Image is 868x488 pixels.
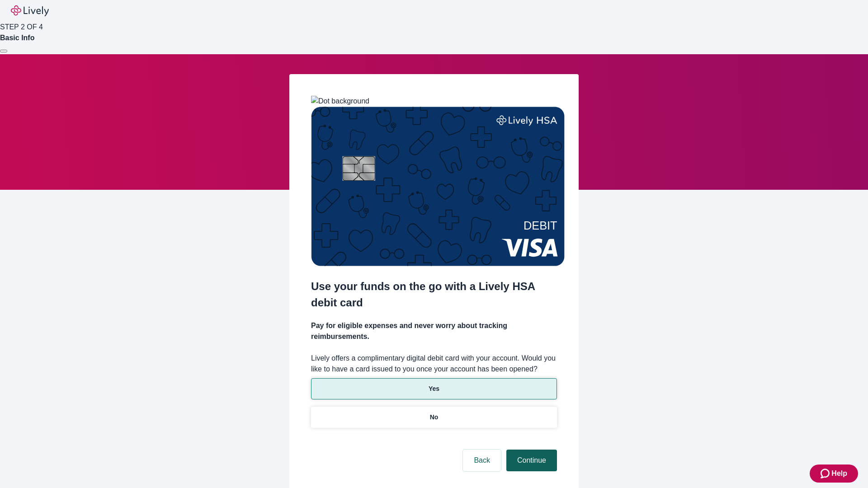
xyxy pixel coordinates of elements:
[311,407,557,428] button: No
[821,468,831,479] svg: Zendesk support icon
[311,107,565,266] img: Debit card
[831,468,847,479] span: Help
[430,413,439,422] p: No
[311,353,557,375] label: Lively offers a complimentary digital debit card with your account. Would you like to have a card...
[463,450,501,471] button: Back
[311,96,369,107] img: Dot background
[311,320,557,342] h4: Pay for eligible expenses and never worry about tracking reimbursements.
[311,378,557,399] button: Yes
[506,450,557,471] button: Continue
[311,278,557,311] h2: Use your funds on the go with a Lively HSA debit card
[429,384,439,394] p: Yes
[11,5,49,16] img: Lively
[810,465,858,483] button: Zendesk support iconHelp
